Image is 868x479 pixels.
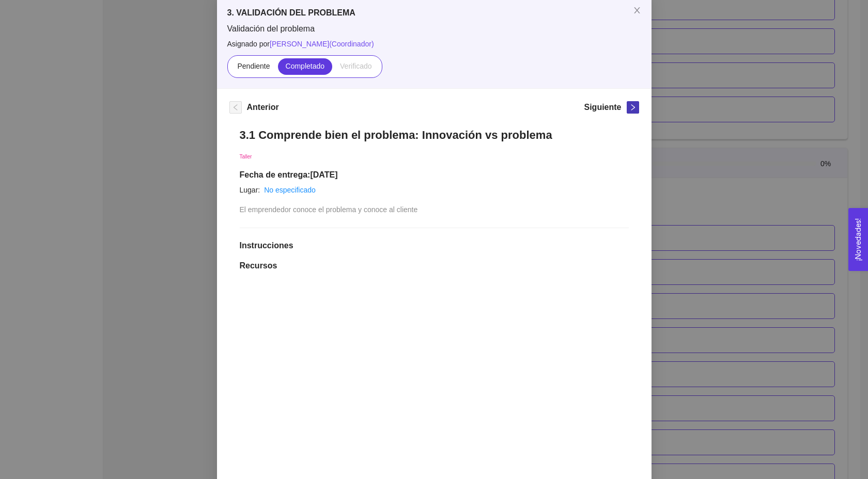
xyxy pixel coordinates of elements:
button: left [229,101,242,114]
span: close [633,6,641,14]
h1: Instrucciones [240,241,629,251]
span: [PERSON_NAME] ( Coordinador ) [270,40,374,48]
button: Open Feedback Widget [848,208,868,271]
h5: 3. VALIDACIÓN DEL PROBLEMA [227,7,641,19]
span: Taller [240,154,252,159]
span: Completado [286,62,325,70]
span: Verificado [340,62,371,70]
h1: Fecha de entrega: [DATE] [240,170,629,180]
h1: Recursos [240,261,629,271]
button: right [627,101,639,114]
iframe: 08Alan Propuesta de Valor [269,283,599,469]
article: Lugar: [240,184,260,196]
a: No especificado [264,186,316,194]
h1: 3.1 Comprende bien el problema: Innovación vs problema [240,128,629,142]
span: right [627,104,639,111]
span: Pendiente [237,62,270,70]
h5: Anterior [247,101,279,114]
h5: Siguiente [584,101,621,114]
span: Asignado por [227,38,641,50]
span: Validación del problema [227,23,641,35]
span: El emprendedor conoce el problema y conoce al cliente [240,205,418,214]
